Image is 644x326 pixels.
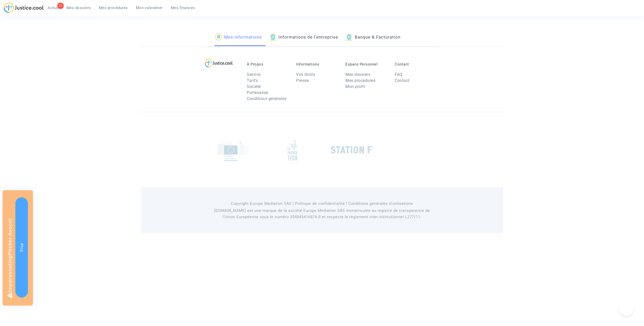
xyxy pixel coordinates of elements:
[4,3,44,13] img: jc-logo.svg
[3,190,33,306] div: Impersonating
[395,72,403,77] a: FAQ
[395,78,410,83] a: Contact
[247,90,268,95] a: Partenaires
[167,4,199,12] a: Mes finances
[62,4,95,12] a: Mes dossiers
[288,139,297,161] img: french_tech.png
[44,4,62,12] a: 23Actus
[247,78,258,83] a: Tarifs
[247,84,261,89] a: Société
[48,6,58,10] span: Actus
[247,72,261,77] a: Service
[345,78,375,83] a: Mes procédures
[66,6,91,10] span: Mes dossiers
[296,78,309,83] a: Presse
[136,6,163,10] span: Mon calendrier
[346,34,353,41] img: icon-banque.svg
[331,146,372,154] img: stationf.png
[619,301,634,316] iframe: Help Scout Beacon - Open
[218,139,249,161] img: europe_commision.png
[215,29,262,46] a: Mes informations
[132,4,167,12] a: Mon calendrier
[247,96,287,101] a: Conditions générales
[346,29,400,46] a: Banque & Facturation
[95,4,132,12] a: Mes procédures
[215,34,222,41] img: icon-passager.svg
[296,72,315,77] a: Vos droits
[57,3,64,9] div: 23
[269,29,338,46] a: Informations de l'entreprise
[247,62,289,67] p: À Propos
[345,84,365,89] a: Mon profil
[205,58,233,68] img: logo-lg.svg
[345,72,370,77] a: Mes dossiers
[269,34,276,41] img: icon-banque.svg
[208,201,437,207] p: Copyright Europe Mediation SAS l Politique de confidentialité l Conditions générales d’utilisa...
[296,62,338,67] p: Informations
[208,208,437,220] p: [DOMAIN_NAME] est une marque de la société Europe Mediation SAS immatriculée au registre de tr...
[395,62,436,67] p: Contact
[99,6,128,10] span: Mes procédures
[171,6,195,10] span: Mes finances
[345,62,387,67] p: Espace Personnel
